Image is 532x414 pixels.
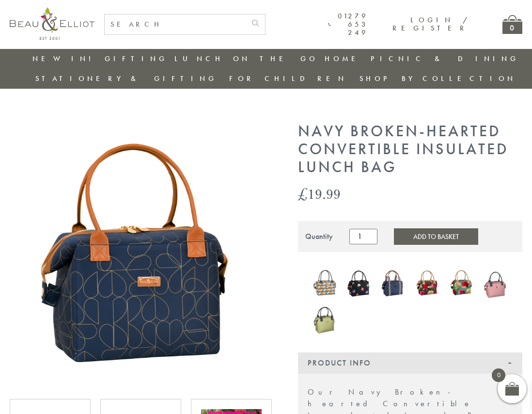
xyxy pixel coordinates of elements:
[449,267,474,302] a: Sarah Kelleher convertible lunch bag teal
[313,302,337,338] a: Oxford quilted lunch bag pistachio
[298,352,522,374] div: Product Info
[346,267,371,300] img: Emily convertible lunch bag
[346,267,371,302] a: Emily convertible lunch bag
[415,268,439,300] a: Sarah Kelleher Lunch Bag Dark Stone
[174,54,318,64] a: Lunch On The Go
[449,267,474,299] img: Sarah Kelleher convertible lunch bag teal
[349,229,377,244] input: Product quantity
[10,123,272,385] img: Convertible lunch bag Monochrome Tile 7L Luxury Insulated Lunch Tote
[483,267,508,300] img: Oxford quilted lunch bag mallow
[32,54,97,64] a: New in!
[328,12,368,37] a: 01279 653 249
[35,74,217,83] a: Stationery & Gifting
[381,268,406,298] img: Monogram Midnight Convertible Lunch Bag
[415,268,439,298] img: Sarah Kelleher Lunch Bag Dark Stone
[394,228,478,245] button: Add to Basket
[381,268,406,300] a: Monogram Midnight Convertible Lunch Bag
[360,74,516,83] a: Shop by collection
[313,302,337,336] img: Oxford quilted lunch bag pistachio
[492,368,505,382] span: 0
[298,123,522,176] h1: Navy Broken-hearted Convertible Insulated Lunch Bag
[325,54,363,64] a: Home
[105,54,168,64] a: Gifting
[313,268,337,301] a: Carnaby eclipse convertible lunch bag
[10,7,94,40] img: logo
[105,15,246,34] input: SEARCH
[483,267,508,302] a: Oxford quilted lunch bag mallow
[502,15,522,34] a: 0
[229,74,347,83] a: For Children
[298,184,308,204] span: £
[392,15,469,33] a: Login / Register
[305,232,333,241] div: Quantity
[313,268,337,299] img: Carnaby eclipse convertible lunch bag
[371,54,519,64] a: Picnic & Dining
[298,184,341,204] bdi: 19.99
